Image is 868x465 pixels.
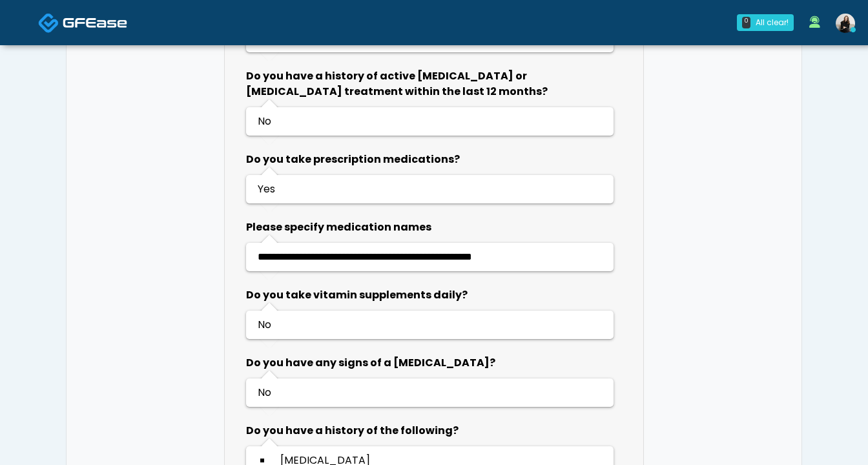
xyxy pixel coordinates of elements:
img: Sydney Lundberg [836,14,855,33]
b: Do you have any signs of a [MEDICAL_DATA]? [246,355,495,370]
b: Do you take prescription medications? [246,152,460,167]
span: No [258,385,271,400]
b: Do you have a history of the following? [246,423,459,438]
img: Docovia [63,16,127,29]
span: Yes [258,181,275,196]
img: Docovia [38,12,59,34]
b: Please specify medication names [246,220,431,234]
a: 0 All clear! [729,9,801,36]
span: No [258,114,271,129]
b: Do you have a history of active [MEDICAL_DATA] or [MEDICAL_DATA] treatment within the last 12 mon... [246,68,548,99]
b: Do you take vitamin supplements daily? [246,287,468,302]
span: No [258,317,271,332]
div: 0 [742,17,750,28]
div: All clear! [756,17,789,28]
a: Docovia [38,1,127,43]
